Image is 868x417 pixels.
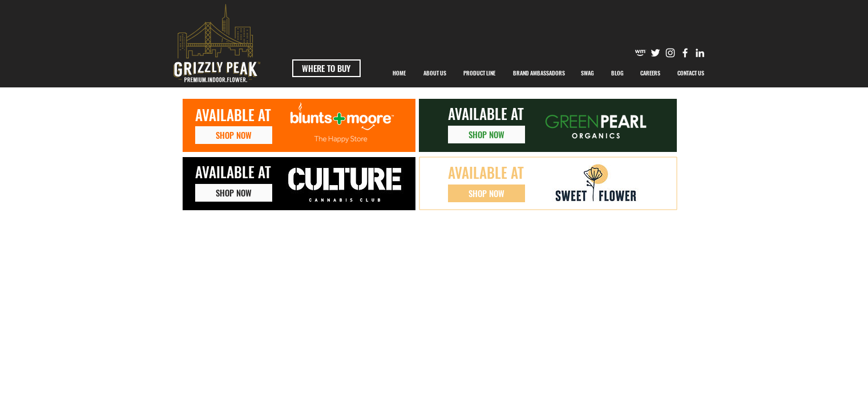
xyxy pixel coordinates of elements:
[195,126,272,144] a: SHOP NOW
[635,47,706,59] ul: Social Bar
[504,59,572,87] div: BRAND AMBASSADORS
[552,161,639,206] img: SF_Logo.jpg
[669,59,713,87] a: CONTACT US
[216,129,252,141] span: SHOP NOW
[575,59,600,87] p: SWAG
[455,59,504,87] a: PRODUCT LINE
[694,47,706,59] img: Likedin
[672,59,710,87] p: CONTACT US
[635,59,666,87] p: CAREERS
[276,162,413,207] img: culture-logo-h.jpg
[448,162,524,183] span: AVAILABLE AT
[173,4,260,82] svg: premium-indoor-flower
[418,59,452,87] p: ABOUT US
[448,126,525,143] a: SHOP NOW
[649,47,661,59] img: Twitter
[195,184,272,202] a: SHOP NOW
[664,47,676,59] img: Instagram
[603,59,632,87] a: BLOG
[448,103,524,124] span: AVAILABLE AT
[276,102,410,152] img: Logosweb_Mesa de trabajo 1.png
[458,59,501,87] p: PRODUCT LINE
[216,187,252,199] span: SHOP NOW
[679,47,691,59] img: Facebook
[195,161,271,182] span: AVAILABLE AT
[507,59,571,87] p: BRAND AMBASSADORS
[469,187,504,199] span: SHOP NOW
[572,59,603,87] a: SWAG
[384,59,713,87] nav: Site
[533,103,659,149] img: Logosweb-02.png
[384,59,415,87] a: HOME
[292,59,361,77] a: WHERE TO BUY
[605,59,629,87] p: BLOG
[302,62,350,74] span: WHERE TO BUY
[635,47,647,59] img: weedmaps
[415,59,455,87] a: ABOUT US
[195,104,271,125] span: AVAILABLE AT
[632,59,669,87] a: CAREERS
[448,185,525,202] a: SHOP NOW
[469,129,504,141] span: SHOP NOW
[387,59,411,87] p: HOME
